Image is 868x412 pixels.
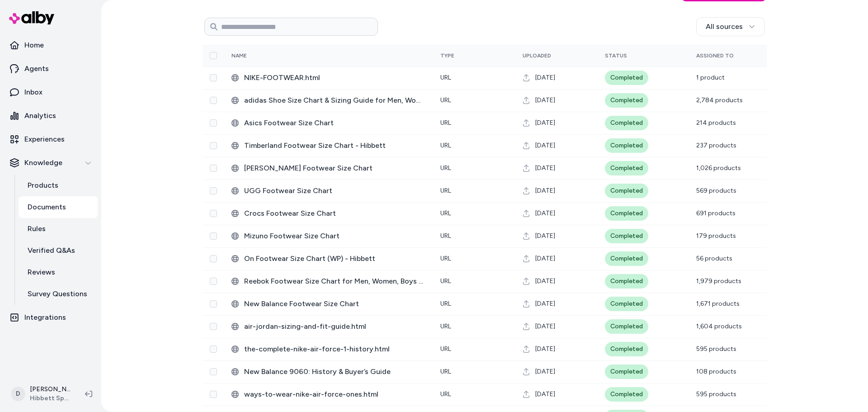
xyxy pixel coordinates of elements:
[210,300,217,308] button: Select row
[210,391,217,398] button: Select row
[440,119,451,127] span: URL
[605,116,648,130] div: Completed
[24,110,56,121] p: Analytics
[231,72,426,83] div: NIKE-FOOTWEAR.html
[440,187,451,194] span: URL
[210,74,217,81] button: Select row
[440,164,451,172] span: URL
[605,184,648,198] div: Completed
[535,277,555,286] span: [DATE]
[210,52,217,59] button: Select all
[696,187,736,194] span: 569 products
[244,253,426,264] span: On Footwear Size Chart (WP) - Hibbett
[231,163,426,174] div: Brooks Footwear Size Chart
[696,119,736,127] span: 214 products
[19,196,98,218] a: Documents
[231,321,426,332] div: air-jordan-sizing-and-fit-guide.html
[696,142,736,149] span: 237 products
[4,81,98,103] a: Inbox
[24,134,65,145] p: Experiences
[244,298,426,309] span: New Balance Footwear Size Chart
[535,232,555,241] span: [DATE]
[535,186,555,195] span: [DATE]
[4,34,98,56] a: Home
[244,72,426,83] span: NIKE-FOOTWEAR.html
[19,283,98,305] a: Survey Questions
[244,208,426,219] span: Crocs Footwear Size Chart
[28,289,87,299] p: Survey Questions
[523,52,551,59] span: Uploaded
[231,208,426,219] div: Crocs Footwear Size Chart
[605,138,648,153] div: Completed
[28,267,55,278] p: Reviews
[244,231,426,242] span: Mizuno Footwear Size Chart
[535,322,555,331] span: [DATE]
[210,346,217,353] button: Select row
[24,312,66,323] p: Integrations
[605,365,648,379] div: Completed
[30,385,71,394] p: [PERSON_NAME]
[231,52,299,59] div: Name
[440,232,451,240] span: URL
[28,223,46,234] p: Rules
[696,345,736,353] span: 595 products
[696,368,736,375] span: 108 products
[5,379,78,408] button: D[PERSON_NAME]Hibbett Sports
[19,218,98,240] a: Rules
[210,210,217,217] button: Select row
[210,119,217,127] button: Select row
[440,390,451,398] span: URL
[244,95,426,106] span: adidas Shoe Size Chart & Sizing Guide for Men, Women, Boys and Girls - Hibbett
[4,152,98,174] button: Knowledge
[231,253,426,264] div: On Footwear Size Chart (WP) - Hibbett
[231,118,426,128] div: Asics Footwear Size Chart
[210,187,217,194] button: Select row
[210,255,217,262] button: Select row
[4,128,98,150] a: Experiences
[696,52,734,59] span: Assigned To
[231,185,426,196] div: UGG Footwear Size Chart
[696,322,742,330] span: 1,604 products
[440,52,454,59] span: Type
[696,17,765,36] button: All sources
[535,254,555,263] span: [DATE]
[535,390,555,399] span: [DATE]
[4,307,98,328] a: Integrations
[24,87,42,98] p: Inbox
[706,21,743,32] span: All sources
[210,278,217,285] button: Select row
[696,277,741,285] span: 1,979 products
[231,95,426,106] div: adidas Shoe Size Chart & Sizing Guide for Men, Women, Boys and Girls - Hibbett
[19,261,98,283] a: Reviews
[440,300,451,308] span: URL
[605,387,648,402] div: Completed
[231,298,426,309] div: New Balance Footwear Size Chart
[4,58,98,80] a: Agents
[244,118,426,128] span: Asics Footwear Size Chart
[440,322,451,330] span: URL
[24,157,62,168] p: Knowledge
[231,276,426,287] div: Reebok Footwear Size Chart for Men, Women, Boys and Girls - Hibbett
[244,321,426,332] span: air-jordan-sizing-and-fit-guide.html
[440,209,451,217] span: URL
[9,11,54,24] img: alby Logo
[696,209,736,217] span: 691 products
[605,206,648,221] div: Completed
[244,389,426,400] span: ways-to-wear-nike-air-force-ones.html
[535,367,555,376] span: [DATE]
[440,277,451,285] span: URL
[535,118,555,128] span: [DATE]
[210,232,217,240] button: Select row
[28,245,75,256] p: Verified Q&As
[696,390,736,398] span: 595 products
[244,344,426,355] span: the-complete-nike-air-force-1-history.html
[605,161,648,175] div: Completed
[244,163,426,174] span: [PERSON_NAME] Footwear Size Chart
[24,63,49,74] p: Agents
[244,276,426,287] span: Reebok Footwear Size Chart for Men, Women, Boys and Girls - Hibbett
[440,96,451,104] span: URL
[28,202,66,213] p: Documents
[535,141,555,150] span: [DATE]
[210,323,217,330] button: Select row
[231,366,426,377] div: New Balance 9060: History & Buyer’s Guide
